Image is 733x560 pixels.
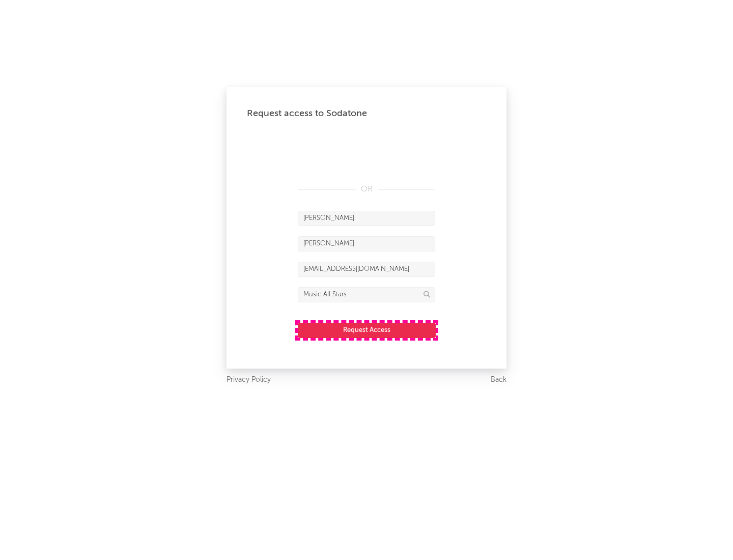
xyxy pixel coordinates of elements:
input: First Name [298,211,435,226]
input: Last Name [298,236,435,251]
div: Request access to Sodatone [247,107,486,120]
button: Request Access [298,323,436,338]
a: Back [491,374,506,386]
input: Email [298,262,435,277]
input: Division [298,287,435,302]
div: OR [298,183,435,195]
a: Privacy Policy [227,374,271,386]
